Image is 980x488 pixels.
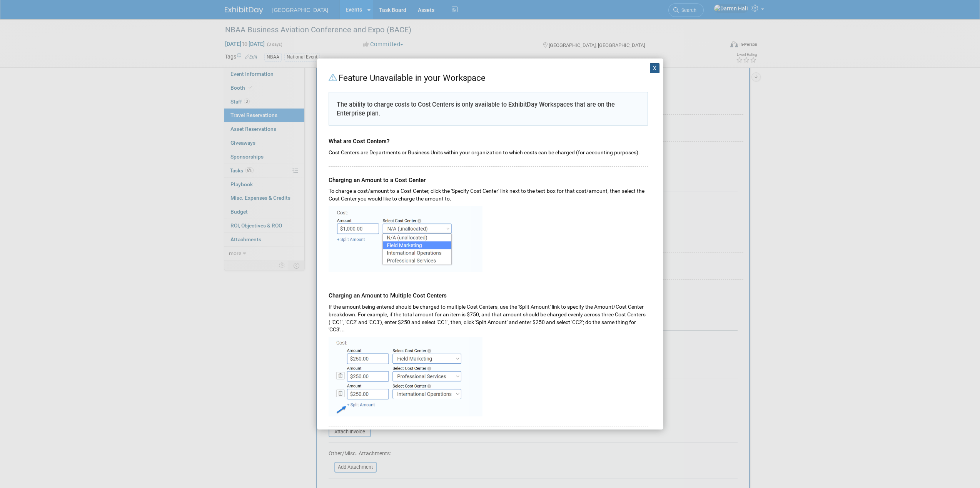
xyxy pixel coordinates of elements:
img: Charging an Amount to Multiple Cost Centers [329,337,482,416]
div: What are Cost Centers? [329,130,648,146]
div: Cost Centers are Departments or Business Units within your organization to which costs can be cha... [329,146,648,157]
div: Charging an Amount to Multiple Cost Centers [329,282,648,300]
div: Managing Cost Centers [329,426,648,445]
div: Charging an Amount to a Cost Center [329,167,648,185]
div: Feature Unavailable in your Workspace [329,70,648,84]
img: Specifying a Cost Center [329,206,482,272]
div: To charge a cost/amount to a Cost Center, click the 'Specify Cost Center' link next to the text-b... [329,184,648,203]
button: X [650,63,660,73]
div: If the amount being entered should be charged to multiple Cost Centers, use the 'Split Amount' li... [329,300,648,334]
body: Rich Text Area. Press ALT-0 for help. [4,3,398,11]
div: The ability to charge costs to Cost Centers is only available to ExhibitDay Workspaces that are o... [329,92,648,126]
